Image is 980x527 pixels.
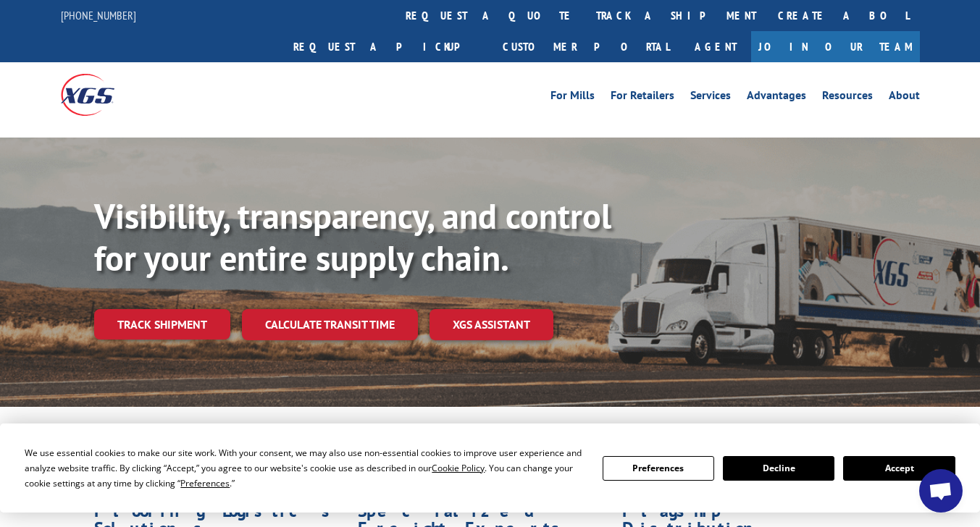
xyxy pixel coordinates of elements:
[94,309,230,340] a: Track shipment
[690,90,731,106] a: Services
[603,456,714,481] button: Preferences
[843,456,955,481] button: Accept
[919,469,963,513] div: Open chat
[747,90,806,106] a: Advantages
[25,445,585,491] div: We use essential cookies to make our site work. With your consent, we may also use non-essential ...
[61,8,136,22] a: [PHONE_NUMBER]
[550,90,595,106] a: For Mills
[180,477,230,489] span: Preferences
[492,31,680,62] a: Customer Portal
[889,90,920,106] a: About
[680,31,751,62] a: Agent
[430,309,553,340] a: XGS ASSISTANT
[822,90,873,106] a: Resources
[282,31,492,62] a: Request a pickup
[751,31,920,62] a: Join Our Team
[242,309,418,340] a: Calculate transit time
[94,193,611,280] b: Visibility, transparency, and control for your entire supply chain.
[611,90,674,106] a: For Retailers
[432,462,485,474] span: Cookie Policy
[723,456,834,481] button: Decline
